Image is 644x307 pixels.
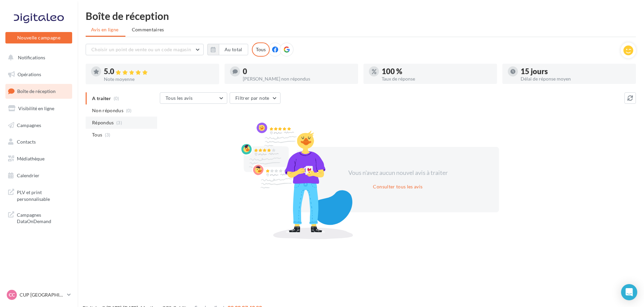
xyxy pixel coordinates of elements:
[521,68,631,75] div: 15 jours
[4,185,74,205] a: PLV et print personnalisable
[17,173,39,178] span: Calendrier
[86,11,636,21] div: Boîte de réception
[92,119,114,126] span: Répondus
[382,68,492,75] div: 100 %
[207,44,248,55] button: Au total
[230,92,281,104] button: Filtrer par note
[4,152,74,166] a: Médiathèque
[340,168,456,177] div: Vous n'avez aucun nouvel avis à traiter
[4,101,74,116] a: Visibilité en ligne
[18,71,41,77] span: Opérations
[126,108,132,113] span: (0)
[86,44,204,55] button: Choisir un point de vente ou un code magasin
[17,88,56,94] span: Boîte de réception
[243,76,353,81] div: [PERSON_NAME] non répondus
[4,84,74,98] a: Boîte de réception
[17,156,45,161] span: Médiathèque
[4,67,74,82] a: Opérations
[18,105,54,111] span: Visibilité en ligne
[4,118,74,132] a: Campagnes
[104,77,214,82] div: Note moyenne
[105,132,111,137] span: (3)
[104,68,214,75] div: 5.0
[4,208,74,227] a: Campagnes DataOnDemand
[219,44,248,55] button: Au total
[92,131,102,138] span: Tous
[5,288,72,301] a: CC CUP [GEOGRAPHIC_DATA]
[17,122,41,128] span: Campagnes
[160,92,227,104] button: Tous les avis
[521,76,631,81] div: Délai de réponse moyen
[382,76,492,81] div: Taux de réponse
[116,120,122,125] span: (3)
[4,135,74,149] a: Contacts
[20,291,64,298] p: CUP [GEOGRAPHIC_DATA]
[621,284,637,300] div: Open Intercom Messenger
[17,210,69,225] span: Campagnes DataOnDemand
[4,51,71,65] button: Notifications
[17,188,69,202] span: PLV et print personnalisable
[243,68,353,75] div: 0
[92,107,123,114] span: Non répondus
[252,42,270,57] div: Tous
[132,27,164,32] span: Commentaires
[9,291,15,298] span: CC
[91,47,191,52] span: Choisir un point de vente ou un code magasin
[17,139,36,145] span: Contacts
[4,168,74,183] a: Calendrier
[166,95,193,101] span: Tous les avis
[18,55,45,60] span: Notifications
[5,32,72,43] button: Nouvelle campagne
[370,183,425,191] button: Consulter tous les avis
